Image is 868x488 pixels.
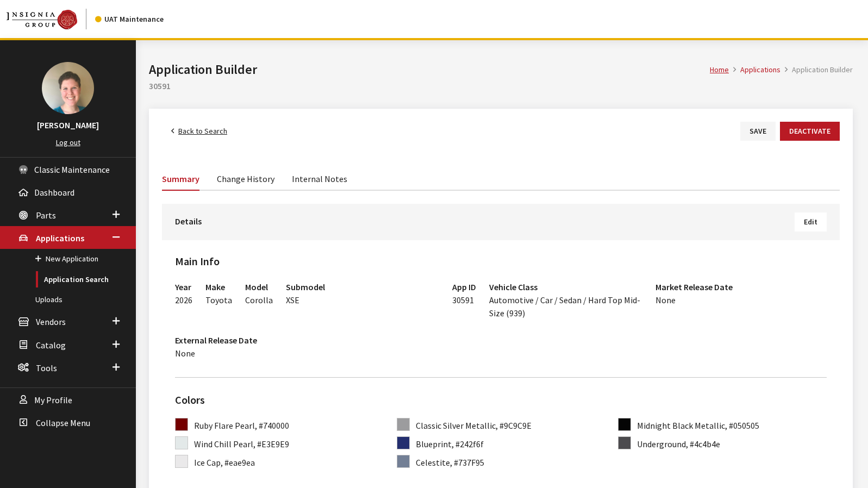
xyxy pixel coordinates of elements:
[292,167,347,190] a: Internal Notes
[175,253,827,270] h2: Main Info
[655,295,676,305] span: None
[286,280,439,293] h3: Submodel
[217,167,274,190] a: Change History
[194,420,257,431] span: Ruby Flare Pearl,
[175,212,827,232] h3: Details
[205,280,232,293] h3: Make
[36,210,56,221] span: Parts
[452,295,474,305] span: 30591
[795,212,827,232] button: Edit Details
[780,64,853,76] li: Application Builder
[804,217,817,227] span: Edit
[34,187,74,198] span: Dashboard
[175,348,195,359] span: None
[194,439,255,449] span: Wind Chill Pearl,
[499,420,532,431] span: #9C9C9E
[11,118,125,132] h3: [PERSON_NAME]
[710,65,729,74] a: Home
[175,280,192,293] h3: Year
[454,457,484,468] span: #737F95
[637,420,727,431] span: Midnight Black Metallic,
[36,417,90,428] span: Collapse Menu
[245,295,273,305] span: Corolla
[489,280,642,293] h3: Vehicle Class
[175,392,827,408] h2: Colors
[729,64,780,76] li: Applications
[175,295,192,305] span: 2026
[7,10,77,29] img: Catalog Maintenance
[452,280,476,293] h3: App ID
[36,317,66,328] span: Vendors
[162,122,236,141] a: Back to Search
[34,164,110,175] span: Classic Maintenance
[690,439,720,449] span: #4c4b4e
[416,439,454,449] span: Blueprint,
[36,362,57,373] span: Tools
[259,420,289,431] span: #740000
[780,122,840,141] button: Deactivate
[162,167,199,191] a: Summary
[36,340,66,351] span: Catalog
[194,457,223,468] span: Ice Cap,
[655,280,733,293] h3: Market Release Date
[95,14,164,25] div: UAT Maintenance
[34,395,72,405] span: My Profile
[416,420,498,431] span: Classic Silver Metallic,
[56,137,80,147] a: Log out
[149,60,710,79] h1: Application Builder
[416,457,452,468] span: Celestite,
[489,295,640,318] span: Automotive / Car / Sedan / Hard Top Mid-Size (939)
[286,295,299,305] span: XSE
[455,439,484,449] span: #242f6f
[224,457,255,468] span: #eae9ea
[729,420,759,431] span: #050505
[205,295,232,305] span: Toyota
[7,9,95,29] a: Insignia Group logo
[637,439,688,449] span: Underground,
[175,334,257,347] h3: External Release Date
[740,122,776,141] button: Save
[42,62,94,114] img: Janelle Crocker-Krause
[149,79,853,92] h2: 30591
[245,280,273,293] h3: Model
[257,439,289,449] span: #E3E9E9
[36,233,84,243] span: Applications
